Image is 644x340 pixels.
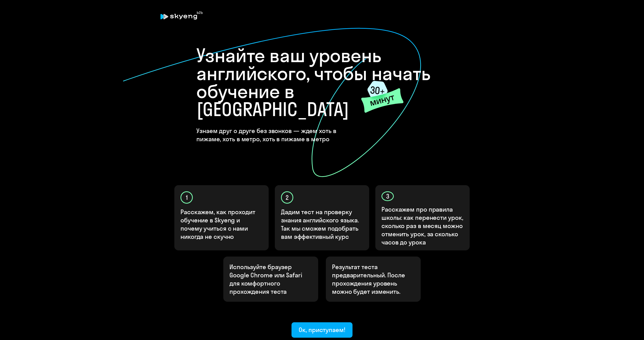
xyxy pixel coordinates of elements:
[381,205,464,246] p: Расскажем про правила школы: как перенести урок, сколько раз в месяц можно отменить урок, за скол...
[299,326,345,334] div: Ок, приступаем!
[291,322,353,338] button: Ок, приступаем!
[332,263,415,296] p: Результат теста предварительный. После прохождения уровень можно будет изменить.
[196,127,362,143] h4: Узнаем друг о друге без звонков — ждем хоть в пижаме, хоть в метро, хоть в пижаме в метро
[281,208,364,241] p: Дадим тест на проверку знания английского языка. Так мы сможем подобрать вам эффективный курс
[229,263,312,296] p: Используйте браузер Google Chrome или Safari для комфортного прохождения теста
[196,46,448,118] h1: Узнайте ваш уровень английского, чтобы начать обучение в [GEOGRAPHIC_DATA]
[180,208,263,241] p: Расскажем, как проходит обучение в Skyeng и почему учиться с нами никогда не скучно
[180,191,193,204] div: 1
[381,191,394,201] div: 3
[281,191,293,204] div: 2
